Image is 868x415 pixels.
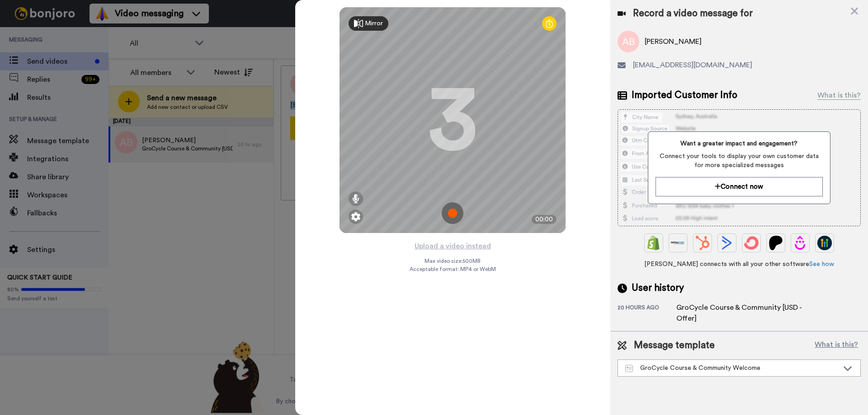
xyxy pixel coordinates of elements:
[425,257,481,265] span: Max video size: 500 MB
[656,177,822,196] button: Connect now
[632,89,737,102] span: Imported Customer Info
[428,86,477,154] div: 3
[412,240,494,252] button: Upload a video instead
[632,281,684,295] span: User history
[817,236,832,250] img: GoHighLevel
[656,139,822,148] span: Want a greater impact and engagement?
[817,90,861,101] div: What is this?
[720,236,734,250] img: ActiveCampaign
[695,236,710,250] img: Hubspot
[618,260,861,269] span: [PERSON_NAME] connects with all your other software
[676,302,821,324] div: GroCycle Course & Community [USD - Offer]
[351,212,360,221] img: ic_gear.svg
[646,236,661,250] img: Shopify
[744,236,759,250] img: ConvertKit
[532,215,557,224] div: 00:00
[634,339,715,352] span: Message template
[442,202,463,224] img: ic_record_start.svg
[633,60,752,70] span: [EMAIL_ADDRESS][DOMAIN_NAME]
[625,364,839,373] div: GroCycle Course & Community Welcome
[410,266,496,273] span: Acceptable format: MP4 or WebM
[671,236,685,250] img: Ontraport
[769,236,783,250] img: Patreon
[809,261,834,267] a: See how
[793,236,807,250] img: Drip
[812,339,861,352] button: What is this?
[625,365,633,372] img: Message-temps.svg
[618,304,676,324] div: 20 hours ago
[656,152,822,170] span: Connect your tools to display your own customer data for more specialized messages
